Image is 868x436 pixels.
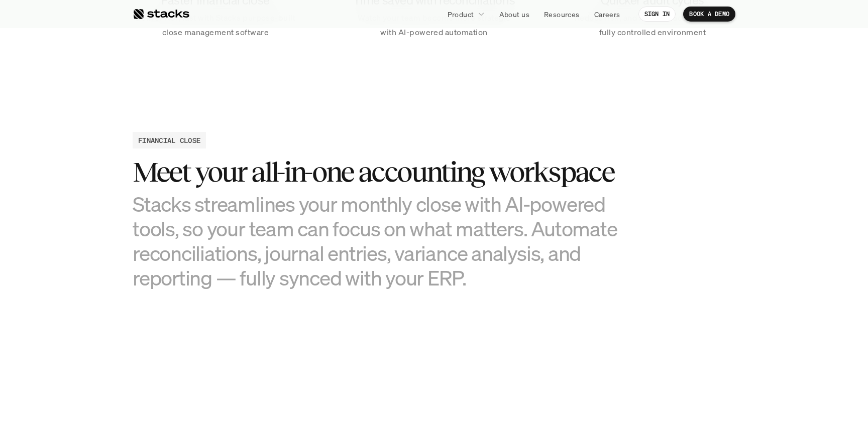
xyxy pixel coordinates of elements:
h3: Meet your all-in-one accounting workspace [133,157,635,188]
a: Careers [588,5,626,23]
p: Resources [544,9,580,20]
a: Privacy Policy [119,232,163,239]
p: Careers [594,9,620,20]
a: About us [493,5,535,23]
a: SIGN IN [638,7,676,22]
p: SIGN IN [644,11,670,18]
h3: Stacks streamlines your monthly close with AI-powered tools, so your team can focus on what matte... [133,192,635,290]
p: About us [499,9,529,20]
a: Resources [538,5,586,23]
p: BOOK A DEMO [689,11,729,18]
a: BOOK A DEMO [683,7,735,22]
p: Product [448,9,474,20]
h2: FINANCIAL CLOSE [138,135,200,146]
